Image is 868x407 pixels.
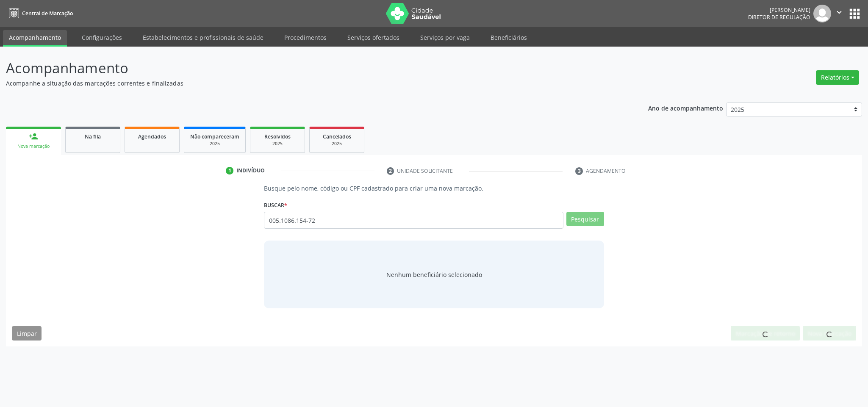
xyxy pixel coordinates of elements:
div: 2025 [256,141,299,147]
p: Ano de acompanhamento [648,102,723,113]
span: Na fila [85,133,101,140]
div: Indivíduo [236,167,265,174]
a: Acompanhamento [3,30,67,47]
a: Procedimentos [278,30,333,45]
span: Nenhum beneficiário selecionado [386,270,482,279]
span: Não compareceram [190,133,239,140]
a: Beneficiários [485,30,533,45]
i:  [835,8,844,17]
span: Resolvidos [264,133,291,140]
div: 1 [226,167,233,174]
span: Diretor de regulação [748,14,810,21]
input: Busque por nome, código ou CPF [264,212,563,229]
span: Central de Marcação [22,10,73,17]
div: 2025 [316,141,358,147]
label: Buscar [264,199,287,212]
span: Cancelados [323,133,351,140]
div: Nova marcação [12,143,55,150]
button: apps [847,6,862,21]
button: Relatórios [816,70,859,85]
button: Limpar [12,326,42,341]
a: Estabelecimentos e profissionais de saúde [137,30,269,45]
a: Serviços ofertados [341,30,405,45]
p: Acompanhe a situação das marcações correntes e finalizadas [6,79,605,88]
p: Busque pelo nome, código ou CPF cadastrado para criar uma nova marcação. [264,184,604,193]
div: person_add [29,132,38,141]
button: Pesquisar [566,212,604,226]
span: Agendados [138,133,166,140]
div: [PERSON_NAME] [748,6,810,14]
div: 2025 [190,141,239,147]
a: Central de Marcação [6,6,73,20]
a: Configurações [76,30,128,45]
img: img [813,5,831,22]
p: Acompanhamento [6,58,605,79]
a: Serviços por vaga [414,30,476,45]
button:  [831,5,847,22]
